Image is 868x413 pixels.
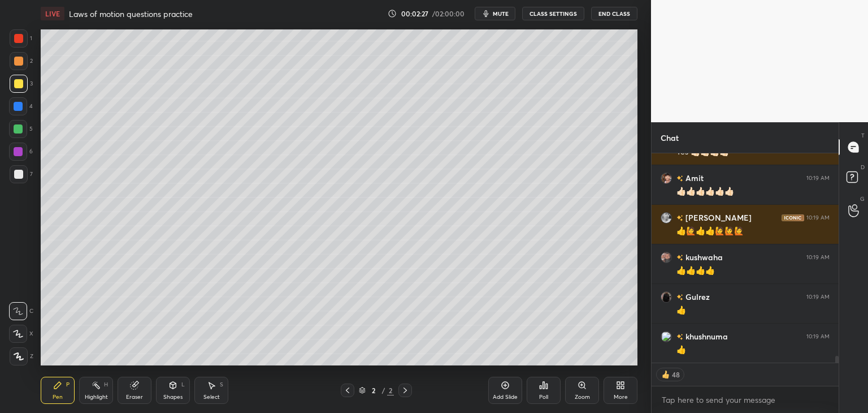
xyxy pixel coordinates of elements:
[368,387,379,394] div: 2
[10,52,33,70] div: 2
[9,120,33,138] div: 5
[661,212,672,223] img: 3bfce9ef7c73470e91340cadd989b843.jpg
[493,10,509,18] span: mute
[661,291,672,303] img: 085c86bc78874d40a5f253ee82ab8011.jpg
[9,97,33,115] div: 4
[671,370,680,379] div: 48
[676,226,830,237] div: 👍🙋👍👍🙋🙋🙋
[475,7,515,20] button: mute
[676,334,683,340] img: no-rating-badge.077c3623.svg
[860,195,865,203] p: G
[381,387,385,394] div: /
[661,173,672,184] img: 3
[782,214,804,221] img: iconic-dark.1390631f.png
[676,305,830,316] div: 👍
[10,165,33,183] div: 7
[806,175,830,182] div: 10:19 AM
[575,394,590,400] div: Zoom
[126,394,143,400] div: Eraser
[676,345,830,356] div: 👍
[66,382,70,388] div: P
[220,382,223,388] div: S
[9,325,33,343] div: X
[203,394,220,400] div: Select
[9,302,33,320] div: C
[676,186,830,197] div: 👍🏻👍🏻👍🏻👍🏻👍🏻👍🏻
[9,143,33,161] div: 6
[10,347,33,365] div: Z
[661,331,672,342] img: 3
[683,251,723,263] h6: kushwaha
[661,252,672,263] img: 068f3fbbd6de46c7bab659d74462068d.jpg
[614,394,628,400] div: More
[683,172,704,184] h6: Amit
[806,333,830,340] div: 10:19 AM
[806,214,830,221] div: 10:19 AM
[104,382,108,388] div: H
[861,131,865,140] p: T
[676,294,683,300] img: no-rating-badge.077c3623.svg
[53,394,63,400] div: Pen
[683,291,710,303] h6: Gulrez
[181,382,185,388] div: L
[85,394,108,400] div: Highlight
[683,212,752,223] h6: [PERSON_NAME]
[493,394,518,400] div: Add Slide
[522,7,584,20] button: CLASS SETTINGS
[652,123,688,153] p: Chat
[652,153,839,363] div: grid
[10,75,33,93] div: 3
[591,7,637,20] button: End Class
[806,294,830,300] div: 10:19 AM
[163,394,183,400] div: Shapes
[676,255,683,261] img: no-rating-badge.077c3623.svg
[41,7,64,20] div: LIVE
[387,385,394,395] div: 2
[861,163,865,171] p: D
[539,394,548,400] div: Poll
[806,254,830,261] div: 10:19 AM
[676,265,830,277] div: 👍👍👍👍
[676,215,683,221] img: no-rating-badge.077c3623.svg
[10,29,32,48] div: 1
[69,8,193,19] h4: Laws of motion questions practice
[660,369,671,380] img: thumbs_up.png
[676,175,683,182] img: no-rating-badge.077c3623.svg
[683,330,728,342] h6: khushnuma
